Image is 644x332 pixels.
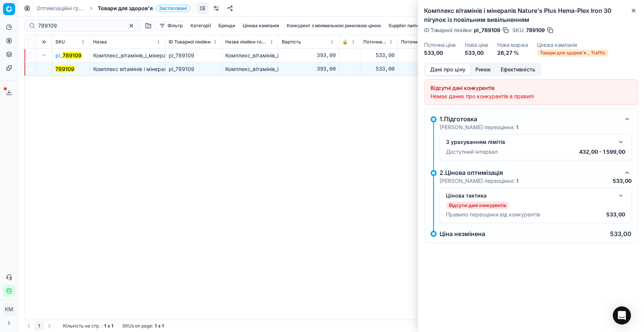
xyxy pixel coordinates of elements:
[225,52,275,59] div: Комплекс_вітамінів_і_мінералів_Nature's_Plus_Hema-Plex_Iron_30_пігулок_із_повільним_вивільненням
[282,52,336,59] div: 393,00
[104,323,106,329] strong: 1
[282,39,301,45] span: Вартість
[156,21,186,30] button: Фільтр
[386,21,423,30] button: Supplier name
[465,49,488,57] dd: 533,00
[424,28,472,33] span: ID Товарної лінійки :
[512,28,524,33] span: SKU :
[24,321,33,330] button: Go to previous page
[162,323,164,329] strong: 1
[155,323,157,329] strong: 1
[465,42,488,48] dt: Нова ціна
[497,49,528,57] dd: 26,27 %
[55,39,65,45] span: SKU
[37,5,85,12] a: Оптимізаційні групи
[111,323,113,329] strong: 1
[158,323,160,329] strong: з
[424,49,456,57] dd: 533,00
[613,177,632,185] p: 533,00
[55,65,74,73] button: 789109
[613,306,631,324] div: Open Intercom Messenger
[606,211,625,218] p: 533,00
[363,52,395,59] div: 533,00
[108,323,110,329] strong: з
[424,6,638,24] h2: Комплекс вітамінів і мінералів Nature's Plus Hema-Plex Iron 30 пігулок із повільним вивільненням
[3,304,15,315] span: КM
[45,321,54,330] button: Go to next page
[37,5,190,12] nav: breadcrumb
[537,49,609,57] span: Товари для здоров'я _ Traffic
[98,5,190,12] span: Товари для здоров'яЗастосовані
[24,321,54,330] nav: pagination
[225,39,268,45] span: Назва лінійки товарів
[63,323,100,329] span: Кількість на стр.
[35,321,43,330] button: 1
[440,114,619,124] div: 1.Підготовка
[401,39,444,45] span: Поточна промо ціна
[446,148,498,156] p: Доступний інтервал
[363,39,387,45] span: Поточна ціна
[440,177,518,185] p: [PERSON_NAME] переоцінки:
[188,21,214,30] button: Категорії
[93,66,343,72] span: Комплекс вітамінів і мінералів Nature's Plus Hema-Plex Iron 30 пігулок із повільним вивільненням
[38,22,121,29] input: Пошук по SKU або назві
[401,65,451,73] div: 533,00
[342,39,348,45] span: 🔒
[424,42,456,48] dt: Поточна ціна
[449,202,506,208] p: Відсутні дані конкурентів
[169,39,211,45] span: ID Товарної лінійки
[446,192,613,199] div: Цінова тактика
[93,52,352,59] span: Комплекс_вітамінів_і_мінералів_Nature's_Plus_Hema-Plex_Iron_30_пігулок_із_повільним_вивільненням
[526,26,545,34] span: 789109
[446,138,613,146] div: З урахуванням лімітів
[93,39,107,45] span: Назва
[363,65,395,73] div: 533,00
[240,21,282,30] button: Цінова кампанія
[169,65,219,73] div: pl_789109
[55,66,74,72] mark: 789109
[430,93,632,100] div: Немає даних про конкурентів в правилі
[122,323,153,329] span: SKUs on page :
[446,211,540,218] p: Правило переоцінки від конкурентів
[537,42,609,48] dt: Цінова кампанія
[470,64,496,75] button: Ринок
[474,26,500,34] span: pl_789109
[610,231,632,237] p: 533,00
[440,168,619,177] div: 2.Цінова оптимізація
[282,65,336,73] div: 393,00
[3,303,15,315] button: КM
[63,323,113,329] div: :
[55,52,81,59] span: pl_
[284,21,384,30] button: Конкурент з мінімальною ринковою ціною
[440,124,518,131] p: [PERSON_NAME] переоцінки:
[55,52,81,59] button: pl_789109
[40,37,49,46] button: Expand all
[63,52,81,59] mark: 789109
[430,84,632,92] div: Відсутні дані конкурентів
[440,231,485,237] p: Ціна незмінена
[169,52,219,59] div: pl_789109
[579,148,625,156] p: 432,00 - 1 599,00
[156,5,190,12] span: Застосовані
[401,52,451,59] div: 533,00
[516,178,518,184] strong: 1
[516,124,518,130] strong: 1
[497,42,528,48] dt: Нова маржа
[496,64,540,75] button: Ефективність
[225,65,275,73] div: Комплекс_вітамінів_і_мінералів_Nature's_Plus_Hema-Plex_Iron_30_пігулок_із_повільним_вивільненням
[425,64,470,75] button: Дані про ціну
[215,21,238,30] button: Бренди
[98,5,153,12] span: Товари для здоров'я
[40,51,49,60] button: Expand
